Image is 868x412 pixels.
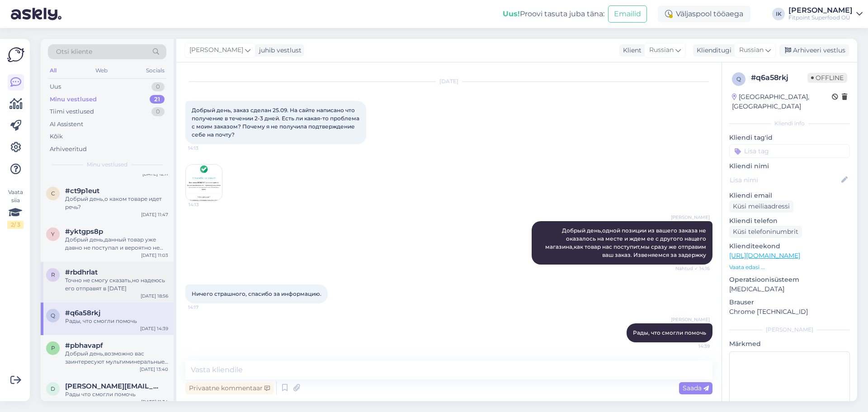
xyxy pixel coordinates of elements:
p: Klienditeekond [729,242,850,251]
div: Tiimi vestlused [50,107,94,116]
div: Kliendi info [729,119,850,128]
span: Offline [807,73,847,83]
p: Kliendi nimi [729,161,850,171]
div: 0 [151,82,165,91]
span: #pbhavapf [65,341,103,350]
img: Askly Logo [7,46,24,63]
div: Рады что смогли помочь [65,390,168,398]
div: # q6a58rkj [751,72,807,83]
div: Klient [619,46,642,55]
div: [DATE] 14:39 [140,325,168,332]
div: [DATE] 12:11 [142,170,168,177]
div: Добрый день,данный товар уже давно не поступал и вероятно не поступит [65,236,168,252]
div: Väljaspool tööaega [658,6,750,22]
span: 14:17 [188,304,222,311]
p: Chrome [TECHNICAL_ID] [729,307,850,317]
span: Добрый день, заказ сделан 25.09. На сайте написано что получение в течении 2-3 дней. Есть ли кака... [192,107,361,138]
div: Добрый день,о каком товаре идет речь? [65,195,168,211]
div: [DATE] 11:34 [141,398,168,405]
p: Brauser [729,298,850,307]
div: juhib vestlust [255,46,302,55]
div: [PERSON_NAME] [788,7,853,14]
div: [GEOGRAPHIC_DATA], [GEOGRAPHIC_DATA] [732,92,832,111]
div: AI Assistent [50,120,83,129]
input: Lisa tag [729,144,850,158]
div: [DATE] 11:03 [141,252,168,259]
span: q [51,312,55,319]
div: [PERSON_NAME] [729,326,850,334]
span: Russian [739,45,764,55]
p: [MEDICAL_DATA] [729,284,850,294]
div: Vaata siia [7,188,24,229]
p: Vaata edasi ... [729,263,850,271]
span: #rbdhrlat [65,268,98,276]
span: 14:13 [188,145,222,152]
div: Web [94,65,109,76]
span: Russian [649,45,674,55]
img: Attachment [186,165,222,201]
div: 0 [151,107,165,116]
div: Kõik [50,132,63,141]
span: q [736,76,741,82]
div: Privaatne kommentaar [185,382,274,394]
a: [PERSON_NAME]Fitpoint Superfood OÜ [788,7,863,21]
p: Kliendi telefon [729,216,850,226]
button: Emailid [608,5,647,23]
p: Märkmed [729,339,850,349]
p: Kliendi email [729,191,850,200]
span: y [51,231,55,237]
p: Kliendi tag'id [729,133,850,142]
a: [URL][DOMAIN_NAME] [729,251,800,260]
span: [PERSON_NAME] [671,214,710,221]
div: Точно не смогу сказать,но надеюсь его отправят в [DATE] [65,276,168,293]
span: Nähtud ✓ 14:16 [675,265,710,272]
span: p [51,345,55,351]
span: Рады, что смогли помочь [633,329,706,336]
div: Socials [144,65,166,76]
div: Fitpoint Superfood OÜ [788,14,853,21]
div: Uus [50,82,61,91]
div: Klienditugi [693,46,731,55]
div: [DATE] 18:56 [141,293,168,299]
div: Küsi telefoninumbrit [729,226,802,238]
input: Lisa nimi [730,175,840,185]
span: 14:13 [189,201,222,208]
span: Добрый день,одной позиции из вашего заказа не оказалось на месте и ждем ее с другого нащего магаз... [545,227,708,258]
span: c [51,190,55,197]
span: [PERSON_NAME] [189,45,243,55]
span: [PERSON_NAME] [671,316,710,323]
span: Saada [683,384,709,392]
span: d [51,385,55,392]
span: #q6a58rkj [65,309,100,317]
div: [DATE] 13:40 [140,366,168,373]
span: Minu vestlused [87,161,127,169]
div: Добрый день,возможно вас заинтересуют мультиминеральные комплексы [URL][DOMAIN_NAME] [65,350,168,366]
div: All [48,65,58,76]
span: 14:39 [676,343,710,350]
div: Küsi meiliaadressi [729,200,793,213]
div: Proovi tasuta juba täna: [503,9,604,19]
span: r [51,271,55,278]
div: Arhiveeritud [50,145,87,154]
div: 2 / 3 [7,221,24,229]
b: Uus! [503,9,520,18]
p: Operatsioonisüsteem [729,275,850,284]
span: Ничего страшного, спасибо за информацию. [192,290,321,297]
div: [DATE] 11:47 [141,211,168,218]
div: Arhiveeri vestlus [779,44,849,57]
div: 21 [150,95,165,104]
div: Рады, что смогли помочь [65,317,168,325]
span: #yktgps8p [65,227,103,236]
div: [DATE] [185,77,712,85]
span: dominika.goceliak@gmail.com [65,382,159,390]
span: #ct9p1eut [65,187,99,195]
div: IK [772,8,785,20]
div: Minu vestlused [50,95,97,104]
span: Otsi kliente [56,47,92,57]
